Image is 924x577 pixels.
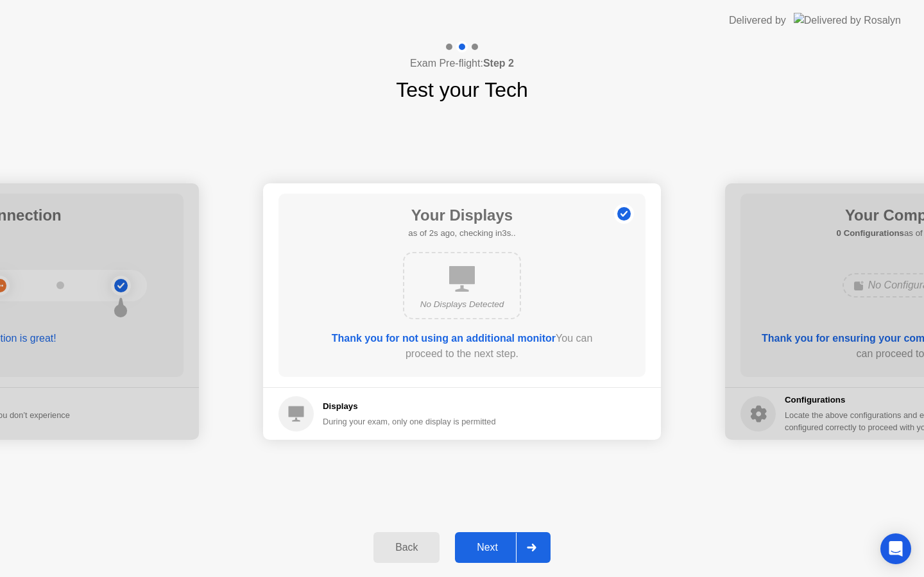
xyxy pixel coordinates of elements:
[729,13,786,28] div: Delivered by
[332,333,556,344] b: Thank you for not using an additional monitor
[794,13,901,28] img: Delivered by Rosalyn
[323,415,496,428] div: During your exam, only one display is permitted
[377,542,436,553] div: Back
[880,533,911,564] div: Open Intercom Messenger
[373,532,440,563] button: Back
[315,331,609,362] div: You can proceed to the next step.
[455,532,551,563] button: Next
[408,227,515,240] h5: as of 2s ago, checking in3s..
[323,400,496,413] h5: Displays
[408,204,515,227] h1: Your Displays
[415,298,509,311] div: No Displays Detected
[396,74,528,105] h1: Test your Tech
[459,542,516,553] div: Next
[483,58,514,69] b: Step 2
[410,56,514,71] h4: Exam Pre-flight:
